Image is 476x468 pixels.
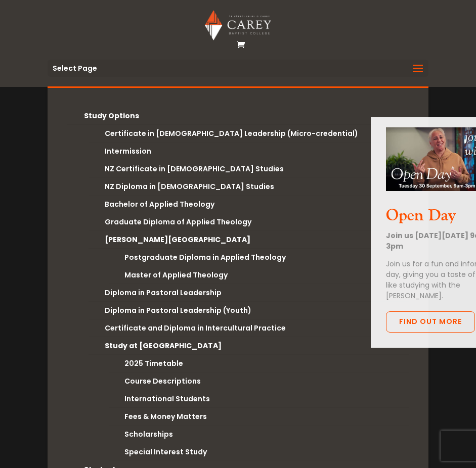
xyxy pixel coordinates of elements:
[109,443,409,461] a: Special Interest Study
[109,390,409,408] a: International Students
[109,372,409,390] a: Course Descriptions
[109,408,409,426] a: Fees & Money Matters
[89,302,409,319] a: Diploma in Pastoral Leadership (Youth)
[89,160,409,178] a: NZ Certificate in [DEMOGRAPHIC_DATA] Studies
[89,284,409,302] a: Diploma in Pastoral Leadership
[89,231,409,249] a: [PERSON_NAME][GEOGRAPHIC_DATA]
[89,125,409,143] a: Certificate in [DEMOGRAPHIC_DATA] Leadership (Micro-credential)
[386,311,475,333] a: Find out more
[89,196,409,213] a: Bachelor of Applied Theology
[109,355,409,372] a: 2025 Timetable
[109,426,409,443] a: Scholarships
[109,266,409,284] a: Master of Applied Theology
[205,10,271,40] img: Carey Baptist College
[67,107,410,125] a: Study Options
[89,337,409,355] a: Study at [GEOGRAPHIC_DATA]
[89,143,409,160] a: Intermission
[89,178,409,196] a: NZ Diploma in [DEMOGRAPHIC_DATA] Studies
[89,213,409,231] a: Graduate Diploma of Applied Theology
[89,319,409,337] a: Certificate and Diploma in Intercultural Practice
[109,249,409,266] a: Postgraduate Diploma in Applied Theology
[53,65,97,72] span: Select Page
